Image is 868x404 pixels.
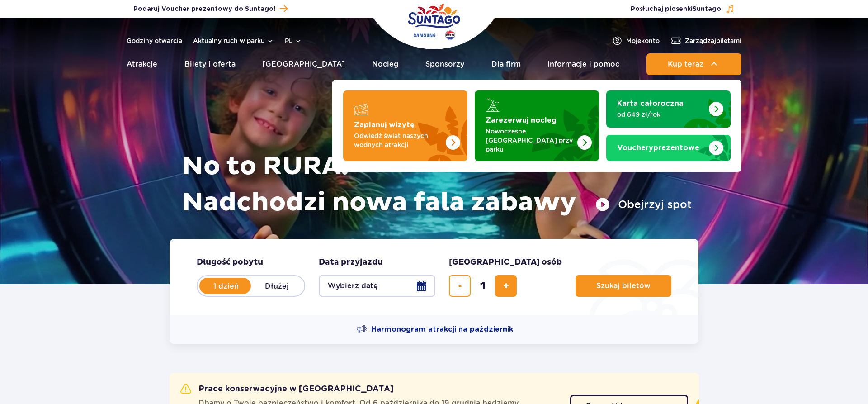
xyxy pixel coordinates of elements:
[617,144,653,152] span: Vouchery
[670,35,741,46] a: Zarządzajbiletami
[606,135,731,161] a: Vouchery prezentowe
[200,276,252,295] label: 1 dzień
[357,324,513,335] a: Harmonogram atrakcji na październik
[371,324,513,334] span: Harmonogram atrakcji na październik
[184,53,236,75] a: Bilety i oferta
[182,148,692,221] h1: No to RURA! Nadchodzi nowa fala zabawy
[449,275,471,297] button: usuń bilet
[193,37,274,44] button: Aktualny ruch w parku
[631,5,735,14] button: Posłuchaj piosenkiSuntago
[596,282,651,290] span: Szukaj biletów
[170,239,698,315] form: Planowanie wizyty w Park of Poland
[354,131,442,149] p: Odwiedź świat naszych wodnych atrakcji
[285,36,302,45] button: pl
[319,257,383,268] span: Data przyjazdu
[606,90,731,128] a: Karta całoroczna
[133,3,288,15] a: Podaruj Voucher prezentowy do Suntago!
[133,5,275,14] span: Podaruj Voucher prezentowy do Suntago!
[617,100,684,107] strong: Karta całoroczna
[646,53,741,75] button: Kup teraz
[472,275,494,297] input: liczba biletów
[617,144,699,152] strong: prezentowe
[372,53,399,75] a: Nocleg
[475,90,599,161] a: Zarezerwuj nocleg
[251,276,302,295] label: Dłużej
[547,53,619,75] a: Informacje i pomoc
[486,127,574,154] p: Nowoczesne [GEOGRAPHIC_DATA] przy parku
[631,5,721,14] span: Posłuchaj piosenki
[127,36,182,45] a: Godziny otwarcia
[576,275,671,297] button: Szukaj biletów
[180,384,394,394] h2: Prace konserwacyjne w [GEOGRAPHIC_DATA]
[354,121,415,128] strong: Zaplanuj wizytę
[685,36,741,45] span: Zarządzaj biletami
[617,110,705,119] p: od 649 zł/rok
[486,117,557,124] strong: Zarezerwuj nocleg
[197,257,263,268] span: Długość pobytu
[425,53,464,75] a: Sponsorzy
[612,35,660,46] a: Mojekonto
[127,53,157,75] a: Atrakcje
[262,53,345,75] a: [GEOGRAPHIC_DATA]
[343,90,467,161] a: Zaplanuj wizytę
[319,275,435,297] button: Wybierz datę
[668,60,703,68] span: Kup teraz
[693,6,721,12] span: Suntago
[495,275,517,297] button: dodaj bilet
[626,36,660,45] span: Moje konto
[449,257,562,268] span: [GEOGRAPHIC_DATA] osób
[595,197,692,212] button: Obejrzyj spot
[491,53,521,75] a: Dla firm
